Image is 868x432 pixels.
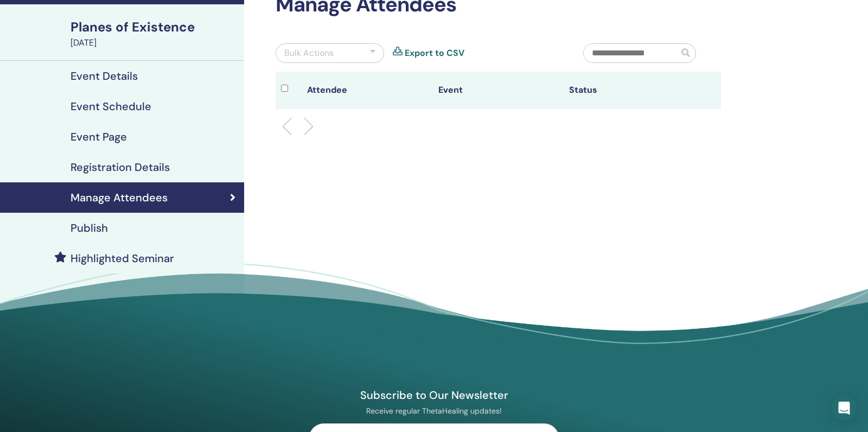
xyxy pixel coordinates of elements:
[71,191,168,204] h4: Manage Attendees
[433,72,564,109] th: Event
[64,18,244,49] a: Planes of Existence[DATE]
[309,406,559,416] p: Receive regular ThetaHealing updates!
[564,72,694,109] th: Status
[831,395,857,421] div: Open Intercom Messenger
[71,221,108,234] h4: Publish
[71,161,170,174] h4: Registration Details
[302,72,432,109] th: Attendee
[71,18,238,36] div: Planes of Existence
[71,69,138,82] h4: Event Details
[71,100,151,113] h4: Event Schedule
[71,130,127,143] h4: Event Page
[405,47,464,60] a: Export to CSV
[71,36,238,49] div: [DATE]
[284,47,334,60] div: Bulk Actions
[309,388,559,402] h4: Subscribe to Our Newsletter
[71,252,174,265] h4: Highlighted Seminar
